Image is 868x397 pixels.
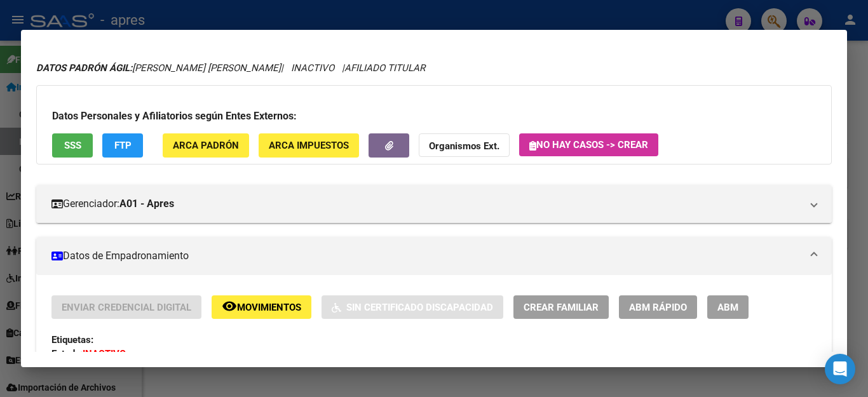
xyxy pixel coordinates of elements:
button: ABM Rápido [619,295,697,319]
strong: INACTIVO [83,348,126,360]
strong: Estado: [51,348,83,360]
mat-panel-title: Gerenciador: [51,196,801,212]
button: ARCA Impuestos [259,133,359,157]
button: Sin Certificado Discapacidad [322,295,503,319]
span: [PERSON_NAME] [PERSON_NAME] [36,62,281,74]
span: AFILIADO TITULAR [344,62,425,74]
span: SSS [64,140,81,152]
button: Movimientos [212,295,311,319]
button: Crear Familiar [513,295,609,319]
span: Movimientos [237,302,301,313]
span: ARCA Padrón [173,140,239,152]
h3: Datos Personales y Afiliatorios según Entes Externos: [52,109,816,124]
span: ARCA Impuestos [269,140,349,152]
mat-icon: remove_red_eye [222,299,237,314]
span: FTP [114,140,132,152]
span: ABM [717,302,738,313]
button: No hay casos -> Crear [519,133,658,156]
button: Organismos Ext. [419,133,510,157]
div: Open Intercom Messenger [825,354,855,384]
span: Enviar Credencial Digital [62,302,191,313]
span: ABM Rápido [629,302,687,313]
mat-expansion-panel-header: Gerenciador:A01 - Apres [36,185,832,223]
strong: DATOS PADRÓN ÁGIL: [36,62,132,74]
i: | INACTIVO | [36,62,425,74]
span: Sin Certificado Discapacidad [346,302,493,313]
strong: Organismos Ext. [429,141,499,152]
span: 20204721042 [191,30,281,46]
mat-panel-title: Datos de Empadronamiento [51,248,801,264]
span: Crear Familiar [524,302,599,313]
button: FTP [102,133,143,157]
button: ABM [707,295,749,319]
strong: A01 - Apres [119,196,174,212]
strong: Etiquetas: [51,334,93,346]
span: No hay casos -> Crear [529,139,648,151]
button: ARCA Padrón [163,133,249,157]
button: Enviar Credencial Digital [51,295,201,319]
button: SSS [52,133,93,157]
mat-expansion-panel-header: Datos de Empadronamiento [36,237,832,275]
